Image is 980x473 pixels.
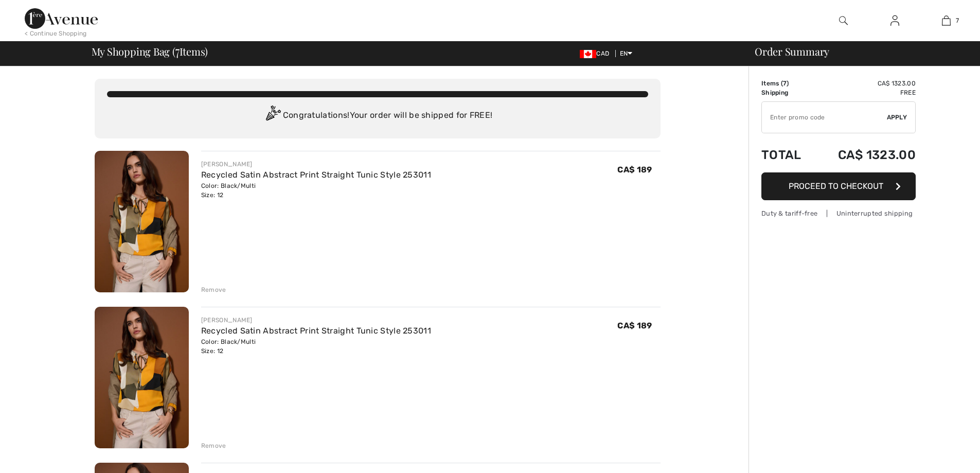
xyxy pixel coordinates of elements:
td: CA$ 1323.00 [814,137,916,172]
a: Recycled Satin Abstract Print Straight Tunic Style 253011 [201,170,431,180]
td: Items ( ) [761,79,814,88]
span: CA$ 189 [617,165,652,174]
div: Color: Black/Multi Size: 12 [201,337,431,356]
div: Order Summary [742,46,974,57]
td: CA$ 1323.00 [814,79,916,88]
a: Recycled Satin Abstract Print Straight Tunic Style 253011 [201,326,431,336]
span: 7 [956,16,959,25]
span: 7 [175,44,180,57]
span: 7 [783,80,787,87]
div: [PERSON_NAME] [201,160,431,169]
span: My Shopping Bag ( Items) [92,46,208,57]
img: Canadian Dollar [580,50,596,58]
button: Proceed to Checkout [761,172,916,200]
div: [PERSON_NAME] [201,316,431,325]
img: 1ère Avenue [25,8,98,29]
td: Free [814,88,916,97]
div: < Continue Shopping [25,29,87,38]
td: Shipping [761,88,814,97]
a: 7 [921,14,971,27]
img: search the website [839,14,848,27]
img: My Bag [942,14,951,27]
div: Color: Black/Multi Size: 12 [201,181,431,200]
span: CAD [580,50,613,57]
img: Recycled Satin Abstract Print Straight Tunic Style 253011 [95,307,189,448]
span: Proceed to Checkout [789,181,883,191]
span: Apply [887,113,907,122]
td: Total [761,137,814,172]
div: Remove [201,441,226,450]
img: Recycled Satin Abstract Print Straight Tunic Style 253011 [95,151,189,292]
img: My Info [890,14,899,27]
a: Sign In [882,14,907,27]
div: Congratulations! Your order will be shipped for FREE! [107,106,648,126]
div: Remove [201,285,226,294]
div: Duty & tariff-free | Uninterrupted shipping [761,208,916,218]
img: Congratulation2.svg [262,106,283,126]
span: CA$ 189 [617,321,652,330]
input: Promo code [762,102,887,133]
span: EN [620,50,633,57]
